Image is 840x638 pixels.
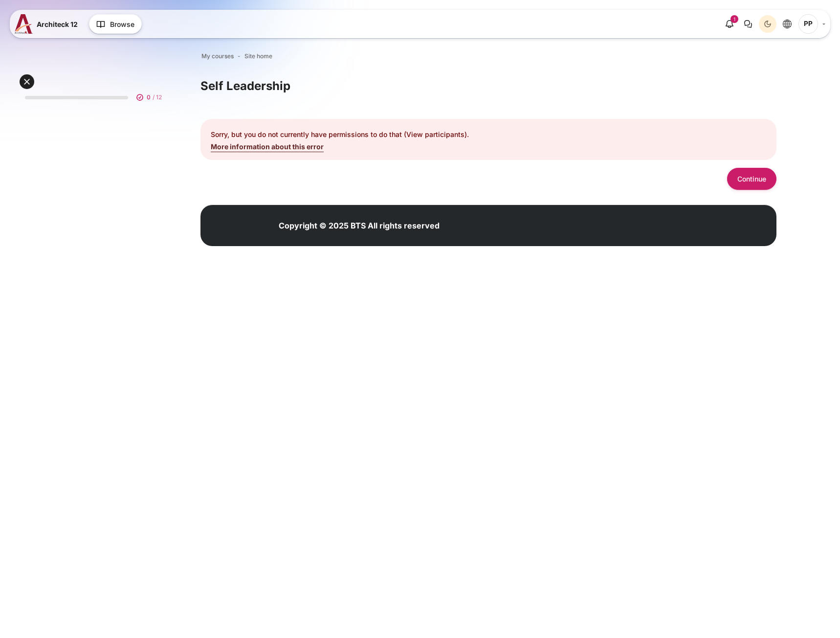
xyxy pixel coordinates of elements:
a: A12 A12 Architeck 12 [15,14,82,34]
div: Show notification window with 1 new notifications [721,15,738,33]
span: 0 [147,93,151,102]
button: Browse [89,14,142,34]
h1: Self Leadership [200,78,290,93]
p: Sorry, but you do not currently have permissions to do that (View participants). [211,129,766,139]
span: / 12 [153,93,162,102]
a: User menu [798,14,825,34]
section: Content [200,77,776,190]
strong: Copyright © 2025 BTS All rights reserved [279,221,440,230]
a: More information about this error [211,142,324,151]
button: Light Mode Dark Mode [759,15,776,33]
button: Languages [778,15,796,33]
nav: Navigation bar [200,50,776,63]
img: A12 [15,14,33,34]
span: Browse [110,19,134,29]
a: My courses [201,52,234,61]
a: Site home [244,52,272,61]
div: 1 [730,15,738,23]
button: There are 0 unread conversations [739,15,757,33]
span: Pe Pe [798,14,818,34]
button: Continue [727,168,776,190]
div: Dark Mode [760,17,775,31]
span: Architeck 12 [37,19,78,29]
